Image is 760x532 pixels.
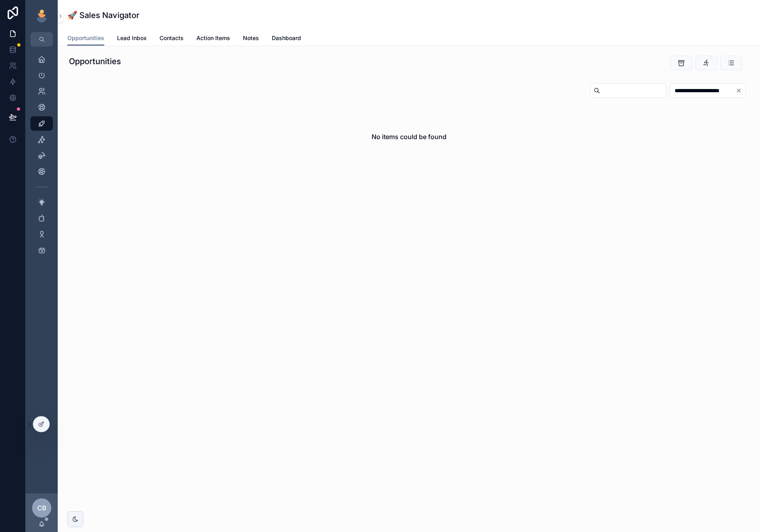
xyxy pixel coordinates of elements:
span: CB [37,503,46,513]
h1: 🚀 Sales Navigator [67,10,139,21]
a: Contacts [160,31,184,47]
span: Action Items [196,34,230,42]
img: App logo [35,10,48,22]
a: Opportunities [67,31,104,46]
span: Lead Inbox [117,34,147,42]
a: Dashboard [272,31,301,47]
a: Lead Inbox [117,31,147,47]
a: Action Items [196,31,230,47]
button: Clear [736,87,745,94]
h1: Opportunities [69,56,121,67]
span: Dashboard [272,34,301,42]
span: Opportunities [67,34,104,42]
h2: No items could be found [372,132,447,142]
span: Contacts [160,34,184,42]
div: scrollable content [26,47,58,268]
span: Notes [243,34,259,42]
a: Notes [243,31,259,47]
